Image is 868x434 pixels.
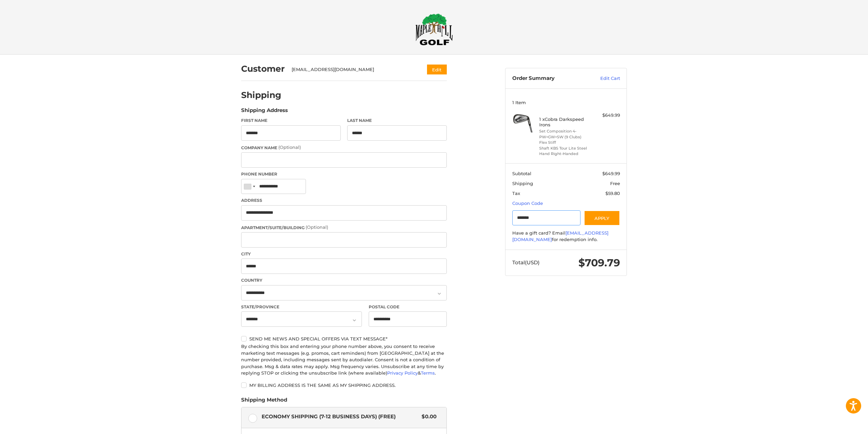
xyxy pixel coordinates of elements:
span: Tax [512,191,520,196]
label: State/Province [241,304,362,310]
div: [EMAIL_ADDRESS][DOMAIN_NAME] [292,66,414,73]
label: Last Name [347,117,447,124]
label: Postal Code [369,304,447,310]
a: Terms [421,370,435,376]
input: Gift Certificate or Coupon Code [512,210,581,226]
h3: 1 Item [512,100,620,105]
h2: Shipping [241,90,281,100]
span: Subtotal [512,171,531,176]
label: Apartment/Suite/Building [241,224,447,231]
small: (Optional) [278,144,301,150]
h3: Order Summary [512,75,586,82]
span: $649.99 [602,171,620,176]
label: My billing address is the same as my shipping address. [241,382,447,388]
img: Maple Hill Golf [415,13,453,45]
a: Privacy Policy [387,370,418,376]
button: Edit [427,65,447,74]
span: Total (USD) [512,259,540,266]
span: $59.80 [605,191,620,196]
a: Edit Cart [586,75,620,82]
label: Address [241,197,447,204]
span: Free [610,181,620,186]
h2: Customer [241,64,285,74]
a: Coupon Code [512,200,543,206]
span: $0.00 [418,413,437,421]
li: Flex Stiff [539,140,591,145]
label: City [241,251,447,257]
li: Set Composition 4-PW+GW+SW (9 Clubs) [539,128,591,140]
legend: Shipping Method [241,396,287,407]
li: Hand Right-Handed [539,151,591,157]
label: First Name [241,117,341,124]
li: Shaft KBS Tour Lite Steel [539,145,591,151]
span: Shipping [512,181,533,186]
h4: 1 x Cobra Darkspeed Irons [539,116,591,128]
label: Company Name [241,144,447,151]
small: (Optional) [306,224,328,230]
button: Apply [584,210,620,226]
iframe: Google Customer Reviews [812,416,868,434]
legend: Shipping Address [241,107,288,117]
div: $649.99 [593,112,620,119]
span: Economy Shipping (7-12 Business Days) (Free) [262,413,418,421]
label: Country [241,277,447,283]
div: Have a gift card? Email for redemption info. [512,230,620,243]
label: Phone Number [241,171,447,177]
span: $709.79 [578,256,620,269]
label: Send me news and special offers via text message* [241,336,447,341]
div: By checking this box and entering your phone number above, you consent to receive marketing text ... [241,343,447,377]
